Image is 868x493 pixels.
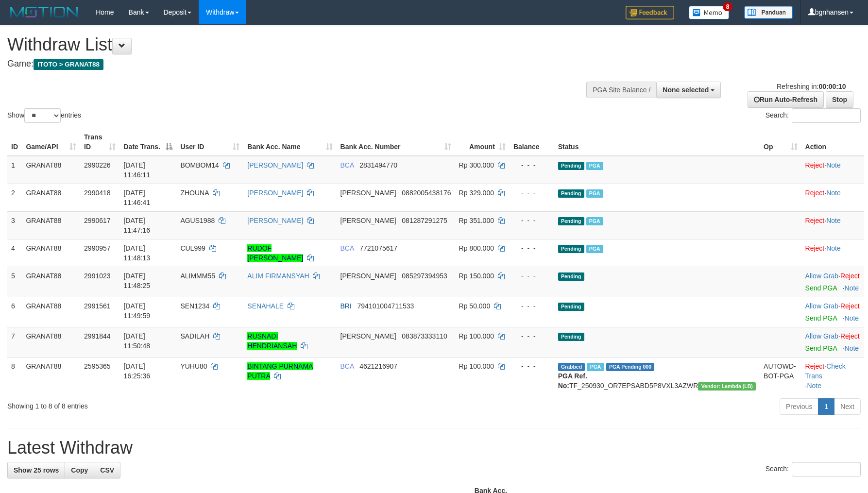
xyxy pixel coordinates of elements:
th: Action [801,128,864,156]
a: Reject [805,244,825,252]
img: panduan.png [744,6,793,19]
span: [PERSON_NAME] [340,272,396,280]
span: · [805,332,840,340]
b: PGA Ref. No: [558,372,587,390]
a: Reject [805,161,825,169]
img: Feedback.jpg [626,6,674,19]
td: GRANAT88 [22,156,80,184]
span: 2991561 [84,302,111,310]
span: 8 [723,2,733,11]
td: 7 [7,327,22,357]
span: Copy 794101004711533 to clipboard [357,302,414,310]
td: GRANAT88 [22,184,80,211]
span: CUL999 [180,244,205,252]
h1: Withdraw List [7,35,569,54]
td: 4 [7,239,22,267]
span: Pending [558,162,584,170]
span: [PERSON_NAME] [340,217,396,224]
th: Op: activate to sort column ascending [760,128,801,156]
span: Marked by bgndedek [586,217,603,225]
th: Status [554,128,760,156]
span: 2990617 [84,217,111,224]
div: - - - [513,243,550,253]
td: · [801,211,864,239]
th: ID [7,128,22,156]
a: Send PGA [805,314,837,322]
a: Reject [805,189,825,197]
span: YUHU80 [180,362,207,370]
th: Balance [510,128,554,156]
div: - - - [513,361,550,371]
span: Pending [558,245,584,253]
td: · [801,156,864,184]
span: [DATE] 11:46:11 [123,161,150,179]
a: Allow Grab [805,332,838,340]
td: 5 [7,267,22,297]
a: Reject [840,332,860,340]
th: Amount: activate to sort column ascending [455,128,510,156]
span: AGUS1988 [180,217,215,224]
span: Marked by bgndany [587,363,604,371]
a: Reject [805,217,825,224]
td: 1 [7,156,22,184]
td: · [801,184,864,211]
span: Rp 800.000 [459,244,494,252]
td: GRANAT88 [22,327,80,357]
label: Search: [766,108,861,123]
a: BINTANG PURNAMA PUTRA [247,362,313,380]
span: Grabbed [558,363,585,371]
a: Reject [840,272,860,280]
button: None selected [656,82,721,98]
span: · [805,302,840,310]
td: · [801,327,864,357]
th: User ID: activate to sort column ascending [176,128,243,156]
a: RUDOF [PERSON_NAME] [247,244,303,262]
span: 2991844 [84,332,111,340]
a: Note [826,189,841,197]
strong: 00:00:10 [818,83,846,90]
img: Button%20Memo.svg [689,6,730,19]
span: SADILAH [180,332,209,340]
th: Date Trans.: activate to sort column descending [119,128,176,156]
span: [DATE] 11:49:59 [123,302,150,320]
a: Note [807,382,821,390]
span: [DATE] 11:50:48 [123,332,150,350]
span: 2991023 [84,272,111,280]
a: Allow Grab [805,302,838,310]
input: Search: [792,108,861,123]
label: Search: [766,462,861,476]
a: SENAHALE [247,302,284,310]
a: Send PGA [805,284,837,292]
td: · [801,239,864,267]
span: [DATE] 11:46:41 [123,189,150,206]
td: · [801,267,864,297]
span: Rp 100.000 [459,332,494,340]
td: 3 [7,211,22,239]
th: Game/API: activate to sort column ascending [22,128,80,156]
span: Pending [558,303,584,311]
a: 1 [818,398,834,415]
div: - - - [513,216,550,225]
span: Refreshing in: [777,83,846,90]
td: · · [801,357,864,394]
div: PGA Site Balance / [586,82,656,98]
span: BCA [340,244,354,252]
a: Run Auto-Refresh [748,91,824,108]
span: BOMBOM14 [180,161,219,169]
a: [PERSON_NAME] [247,217,303,224]
div: - - - [513,160,550,170]
a: Check Trans [805,362,846,380]
a: CSV [94,462,120,478]
a: RUSNADI HENDRIANSAH [247,332,297,350]
span: Copy 081287291275 to clipboard [402,217,447,224]
span: Copy 4621216907 to clipboard [359,362,397,370]
span: ALIMMM55 [180,272,215,280]
a: Show 25 rows [7,462,65,478]
a: Reject [805,362,825,370]
span: BRI [340,302,352,310]
span: PGA Pending [606,363,655,371]
span: Rp 329.000 [459,189,494,197]
span: Copy [71,466,88,474]
span: None selected [663,86,709,94]
div: - - - [513,331,550,341]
